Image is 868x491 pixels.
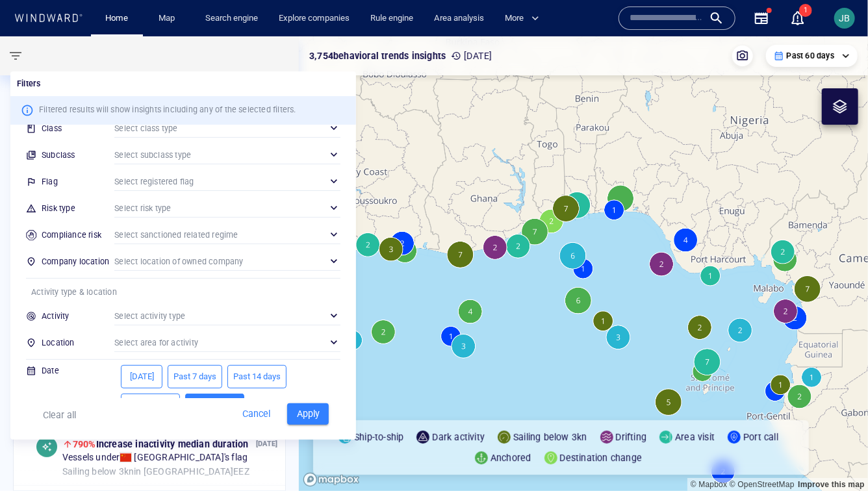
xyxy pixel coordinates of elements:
[227,365,287,389] button: Past 14 days
[42,203,109,214] p: Risk type
[42,256,109,268] p: Company location
[173,370,216,384] span: Past 7 days
[127,370,157,384] span: [DATE]
[42,176,109,188] p: Flag
[235,403,277,425] button: Cancel
[287,403,329,425] button: Apply
[168,365,222,389] button: Past 7 days
[31,286,335,298] p: Activity type & location
[813,433,858,481] iframe: Chat
[233,370,281,384] span: Past 14 days
[121,365,162,389] button: [DATE]
[42,149,109,161] p: Subclass
[42,229,109,241] p: Compliance risk
[121,394,180,418] button: Past 30 days
[238,406,274,422] span: Cancel
[17,78,350,90] p: Filters
[42,365,116,377] p: Date
[43,407,76,423] p: Clear all
[42,337,109,349] p: Location
[42,123,109,134] p: Class
[185,394,244,418] button: Past 60 days
[294,406,322,422] span: Apply
[42,310,109,322] p: Activity
[39,104,296,116] p: Filtered results will show insights including any of the selected filters.
[38,403,81,427] button: Clear all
